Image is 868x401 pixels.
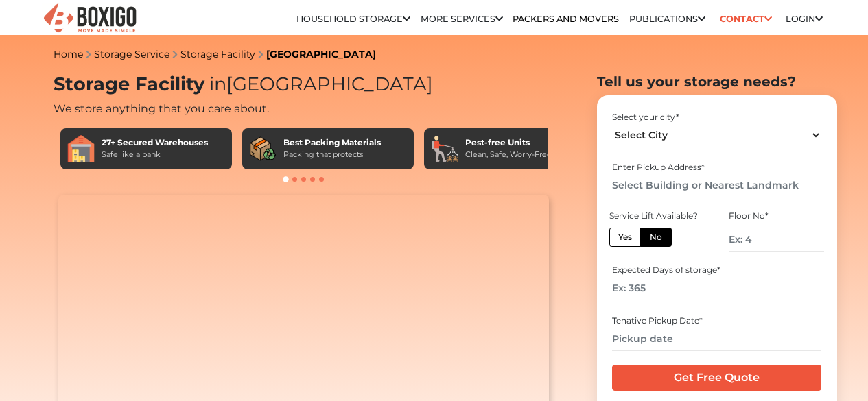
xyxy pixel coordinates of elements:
a: Storage Facility [180,48,255,60]
a: Publications [629,14,705,24]
input: Select Building or Nearest Landmark [612,173,821,197]
label: Yes [609,228,641,247]
img: Pest-free Units [431,135,458,162]
span: We store anything that you care about. [54,102,269,115]
div: 27+ Secured Warehouses [102,136,208,149]
div: Service Lift Available? [609,210,704,222]
a: More services [421,14,503,24]
div: Expected Days of storage [612,264,821,276]
a: Home [54,48,83,60]
div: Floor No [729,210,823,222]
div: Pest-free Units [465,136,552,149]
div: Best Packing Materials [283,136,381,149]
img: Best Packing Materials [249,135,277,162]
span: [GEOGRAPHIC_DATA] [204,73,433,95]
div: Safe like a bank [102,149,208,160]
a: Household Storage [296,14,410,24]
a: Contact [715,8,776,29]
input: Pickup date [612,327,821,351]
span: in [209,73,226,95]
label: No [640,228,672,247]
a: [GEOGRAPHIC_DATA] [266,48,376,60]
h1: Storage Facility [54,73,554,96]
a: Storage Service [94,48,169,60]
img: Boxigo [42,2,138,36]
div: Packing that protects [283,149,381,160]
input: Get Free Quote [612,365,821,391]
div: Select your city [612,111,821,123]
a: Packers and Movers [513,14,619,24]
img: 27+ Secured Warehouses [67,135,95,162]
div: Enter Pickup Address [612,161,821,173]
h2: Tell us your storage needs? [597,73,837,90]
a: Login [786,14,823,24]
input: Ex: 365 [612,276,821,300]
div: Clean, Safe, Worry-Free [465,149,552,160]
input: Ex: 4 [729,228,823,252]
div: Tenative Pickup Date [612,315,821,327]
